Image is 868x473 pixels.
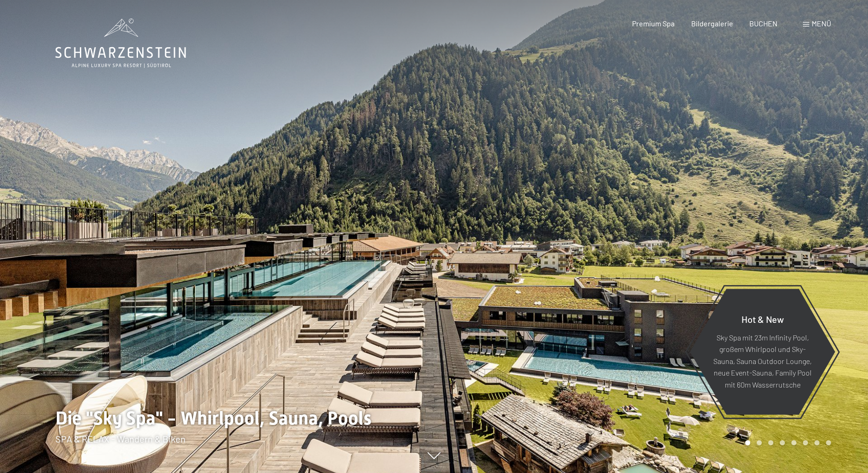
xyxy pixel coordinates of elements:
span: Menü [812,19,831,28]
div: Carousel Page 7 [814,440,820,445]
div: Carousel Page 2 [757,440,762,445]
a: Hot & New Sky Spa mit 23m Infinity Pool, großem Whirlpool und Sky-Sauna, Sauna Outdoor Lounge, ne... [689,288,836,415]
div: Carousel Page 6 [803,440,808,445]
a: Premium Spa [632,19,675,28]
div: Carousel Page 5 [791,440,796,445]
div: Carousel Page 8 [826,440,831,445]
a: Bildergalerie [691,19,733,28]
div: Carousel Page 4 [780,440,785,445]
div: Carousel Page 3 [768,440,773,445]
div: Carousel Page 1 (Current Slide) [745,440,750,445]
a: BUCHEN [749,19,778,28]
div: Carousel Pagination [742,440,831,445]
p: Sky Spa mit 23m Infinity Pool, großem Whirlpool und Sky-Sauna, Sauna Outdoor Lounge, neue Event-S... [712,331,813,390]
span: Hot & New [741,313,784,324]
